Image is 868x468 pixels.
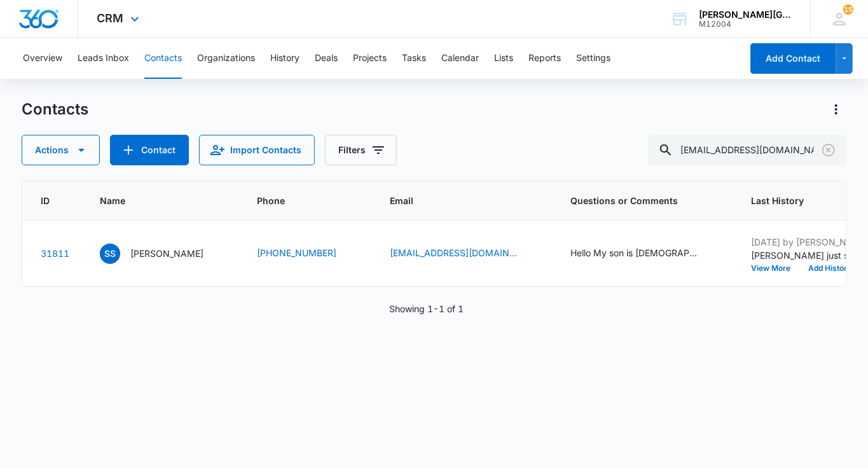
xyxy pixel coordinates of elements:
div: Questions or Comments - Hello My son is 7 years old and has been playing tennis for about a year ... [570,246,720,261]
button: Actions [826,99,846,120]
div: notifications count [843,4,853,15]
button: Overview [23,38,62,79]
button: Tasks [402,38,426,79]
button: Calendar [441,38,479,79]
button: Add Contact [750,43,836,74]
button: Organizations [197,38,255,79]
span: Email [390,194,521,207]
div: Name - Sreeram Suresh - Select to Edit Field [100,244,226,264]
a: [PHONE_NUMBER] [257,246,336,259]
button: View More [751,265,799,272]
span: Phone [257,194,341,207]
button: Projects [353,38,387,79]
div: account name [699,10,792,20]
button: Deals [315,38,338,79]
a: Navigate to contact details page for Sreeram Suresh [41,248,69,259]
button: Add History [799,265,860,272]
span: SS [100,244,120,264]
span: Name [100,194,208,207]
button: Clear [818,140,839,160]
button: Filters [325,135,397,165]
button: Reports [528,38,561,79]
button: Settings [576,38,610,79]
button: Leads Inbox [78,38,129,79]
button: Import Contacts [199,135,315,165]
div: account id [699,20,792,29]
button: History [270,38,300,79]
a: [EMAIL_ADDRESS][DOMAIN_NAME] [390,246,517,259]
p: Showing 1-1 of 1 [389,302,464,315]
p: [PERSON_NAME] [130,247,203,260]
h1: Contacts [22,100,88,119]
span: 15 [843,4,853,15]
div: Email - sureshcs@gmail.com - Select to Edit Field [390,246,540,261]
span: CRM [97,11,124,25]
input: Search Contacts [648,135,846,165]
button: Lists [494,38,513,79]
div: Hello My son is [DEMOGRAPHIC_DATA] and has been playing tennis for about a year with a private co... [570,246,698,259]
span: Questions or Comments [570,194,720,207]
button: Add Contact [110,135,189,165]
div: Phone - (206) 802-4844 - Select to Edit Field [257,246,359,261]
span: ID [41,194,51,207]
button: Actions [22,135,100,165]
button: Contacts [144,38,182,79]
